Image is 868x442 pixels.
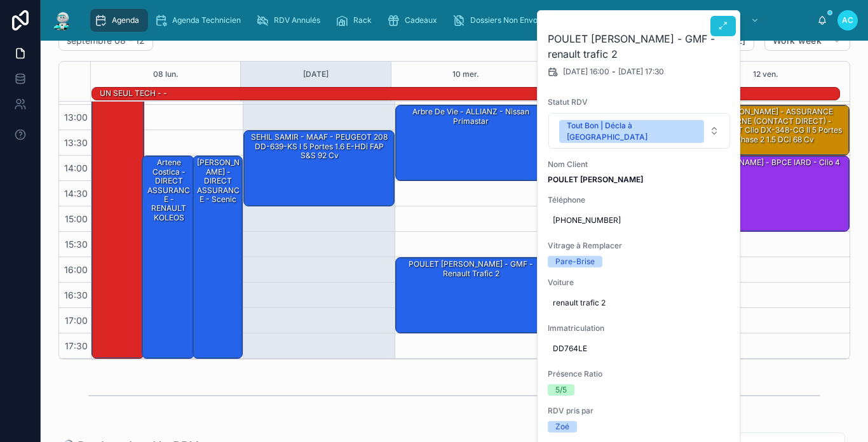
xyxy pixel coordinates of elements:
[548,241,731,251] span: Vitrage à Remplacer
[618,67,664,77] span: [DATE] 17:30
[753,62,778,87] button: 12 ven.
[274,15,320,25] span: RDV Annulés
[548,97,731,107] span: Statut RDV
[699,105,849,155] div: [PERSON_NAME] - ASSURANCE EXTERNE (CONTACT DIRECT) - RENAULT Clio DX-348-CG II 5 Portes Phase 2 1...
[548,195,731,205] span: Téléphone
[452,62,479,87] button: 10 mer.
[67,34,145,47] h2: septembre 08 – 12
[653,9,766,32] a: NE PAS TOUCHER
[548,406,731,416] span: RDV pris par
[567,120,696,143] div: Tout Bon | Décla à [GEOGRAPHIC_DATA]
[842,15,853,25] span: AC
[332,9,381,32] a: Rack
[548,278,731,288] span: Voiture
[62,340,91,351] span: 17:30
[553,215,726,225] span: [PHONE_NUMBER]
[193,156,242,358] div: [PERSON_NAME] - DIRECT ASSURANCE - Scenic
[62,213,91,224] span: 15:00
[62,239,91,250] span: 15:30
[396,258,546,333] div: POULET [PERSON_NAME] - GMF - renault trafic 2
[701,157,841,168] div: [PERSON_NAME] - BPCE IARD - Clio 4
[303,62,329,87] button: [DATE]
[701,106,848,145] div: [PERSON_NAME] - ASSURANCE EXTERNE (CONTACT DIRECT) - RENAULT Clio DX-348-CG II 5 Portes Phase 2 1...
[61,264,91,275] span: 16:00
[555,256,595,267] div: Pare-Brise
[548,113,730,149] button: Select Button
[548,175,643,184] strong: POULET [PERSON_NAME]
[61,163,91,173] span: 14:00
[144,157,193,224] div: artene costica - DIRECT ASSURANCE - RENAULT KOLEOS
[353,15,372,25] span: Rack
[244,131,394,206] div: SEHIL SAMIR - MAAF - PEUGEOT 208 DD-639-KS I 5 Portes 1.6 e-HDi FAP S&S 92 cv
[563,67,609,77] span: [DATE] 16:00
[98,87,168,100] div: UN SEUL TECH - -
[252,9,329,32] a: RDV Annulés
[553,298,726,308] span: renault trafic 2
[548,31,731,62] h2: POULET [PERSON_NAME] - GMF - renault trafic 2
[405,15,437,25] span: Cadeaux
[398,258,545,279] div: POULET [PERSON_NAME] - GMF - renault trafic 2
[61,290,91,300] span: 16:30
[172,15,241,25] span: Agenda Technicien
[470,15,550,25] span: Dossiers Non Envoyés
[555,421,569,432] div: Zoé
[142,156,194,358] div: artene costica - DIRECT ASSURANCE - RENAULT KOLEOS
[553,344,726,354] span: DD764LE
[151,9,250,32] a: Agenda Technicien
[449,9,559,32] a: Dossiers Non Envoyés
[764,30,850,51] button: Work week
[61,137,91,148] span: 13:30
[398,106,545,127] div: Arbre de vie - ALLIANZ - Nissan primastar
[562,9,634,32] a: Assurances
[773,35,822,46] span: Work week
[62,315,91,326] span: 17:00
[548,369,731,379] span: Présence Ratio
[51,10,74,30] img: App logo
[699,156,849,231] div: [PERSON_NAME] - BPCE IARD - Clio 4
[153,62,179,87] button: 08 lun.
[555,384,567,396] div: 5/5
[61,112,91,123] span: 13:00
[548,159,731,170] span: Nom Client
[98,88,168,99] div: UN SEUL TECH - -
[90,9,148,32] a: Agenda
[612,67,616,77] span: -
[246,131,393,161] div: SEHIL SAMIR - MAAF - PEUGEOT 208 DD-639-KS I 5 Portes 1.6 e-HDi FAP S&S 92 cv
[383,9,446,32] a: Cadeaux
[84,6,817,34] div: scrollable content
[396,105,546,180] div: Arbre de vie - ALLIANZ - Nissan primastar
[548,323,731,333] span: Immatriculation
[112,15,139,25] span: Agenda
[61,188,91,199] span: 14:30
[195,157,241,205] div: [PERSON_NAME] - DIRECT ASSURANCE - Scenic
